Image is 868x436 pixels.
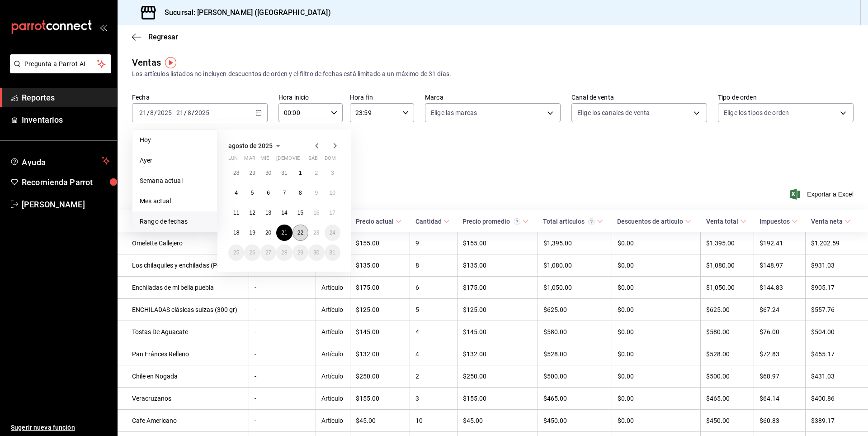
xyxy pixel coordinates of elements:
button: Tooltip marker [165,57,176,68]
div: Los artículos listados no incluyen descuentos de orden y el filtro de fechas está limitado a un m... [132,69,854,79]
button: 26 de agosto de 2025 [244,244,260,261]
input: -- [176,109,184,116]
td: Pan Fránces Relleno [118,343,249,365]
button: 23 de agosto de 2025 [308,225,324,241]
td: 10 [410,410,458,432]
td: $0.00 [612,388,701,410]
td: $155.00 [457,388,538,410]
td: $1,202.59 [806,232,868,254]
abbr: 21 de agosto de 2025 [281,230,287,236]
label: Fecha [132,94,268,101]
abbr: 24 de agosto de 2025 [330,230,335,236]
td: $625.00 [538,299,612,321]
td: $905.17 [806,277,868,299]
span: Impuestos [759,218,798,225]
button: 19 de agosto de 2025 [244,225,260,241]
abbr: jueves [276,155,330,165]
button: 11 de agosto de 2025 [228,205,244,221]
button: 25 de agosto de 2025 [228,244,244,261]
abbr: 31 de julio de 2025 [281,170,287,176]
span: [PERSON_NAME] [22,198,110,211]
abbr: viernes [292,155,300,165]
abbr: 29 de agosto de 2025 [297,249,303,256]
td: $67.24 [754,299,806,321]
button: 27 de agosto de 2025 [260,244,276,261]
td: $0.00 [612,254,701,277]
button: 3 de agosto de 2025 [325,165,340,181]
td: $1,395.00 [701,232,754,254]
span: Exportar a Excel [792,189,854,200]
button: 18 de agosto de 2025 [228,225,244,241]
button: 13 de agosto de 2025 [260,205,276,221]
td: - [249,410,316,432]
input: -- [187,109,192,116]
td: $1,050.00 [701,277,754,299]
span: Sugerir nueva función [11,423,110,432]
td: Artículo [316,343,350,365]
td: $45.00 [457,410,538,432]
button: 7 de agosto de 2025 [276,185,292,201]
td: 6 [410,277,458,299]
td: ENCHILADAS clásicas suizas (300 gr) [118,299,249,321]
td: $465.00 [701,388,754,410]
button: 20 de agosto de 2025 [260,225,276,241]
td: $625.00 [701,299,754,321]
td: $931.03 [806,254,868,277]
span: Cantidad [415,218,450,225]
input: -- [150,109,154,116]
td: $528.00 [538,343,612,365]
td: $1,080.00 [538,254,612,277]
button: 10 de agosto de 2025 [325,185,340,201]
div: Venta total [706,218,738,225]
td: $175.00 [457,277,538,299]
td: $250.00 [457,365,538,388]
abbr: 12 de agosto de 2025 [249,210,255,216]
div: Total artículos [543,218,595,225]
abbr: 29 de julio de 2025 [249,170,255,176]
abbr: 9 de agosto de 2025 [315,190,318,196]
span: / [147,109,150,116]
button: 28 de julio de 2025 [228,165,244,181]
button: Pregunta a Parrot AI [10,54,111,73]
td: $455.17 [806,343,868,365]
button: 6 de agosto de 2025 [260,185,276,201]
span: Hoy [140,135,210,145]
td: $500.00 [538,365,612,388]
abbr: 11 de agosto de 2025 [233,210,239,216]
span: Inventarios [22,114,110,126]
abbr: 18 de agosto de 2025 [233,230,239,236]
td: 4 [410,343,458,365]
td: $192.41 [754,232,806,254]
td: $0.00 [612,277,701,299]
td: Artículo [316,277,350,299]
button: 16 de agosto de 2025 [308,205,324,221]
td: $0.00 [612,365,701,388]
td: $1,080.00 [701,254,754,277]
td: Veracruzanos [118,388,249,410]
button: 24 de agosto de 2025 [325,225,340,241]
td: Omelette Callejero [118,232,249,254]
span: / [154,109,157,116]
h3: Sucursal: [PERSON_NAME] ([GEOGRAPHIC_DATA]) [157,7,331,18]
button: 28 de agosto de 2025 [276,244,292,261]
abbr: 3 de agosto de 2025 [331,170,334,176]
td: $465.00 [538,388,612,410]
td: $500.00 [701,365,754,388]
td: $580.00 [538,321,612,343]
td: $0.00 [612,299,701,321]
td: 8 [410,254,458,277]
abbr: 5 de agosto de 2025 [251,190,254,196]
td: $0.00 [612,321,701,343]
td: - [249,388,316,410]
div: Ventas [132,56,161,69]
span: Ayuda [22,155,98,166]
td: $155.00 [457,232,538,254]
td: $64.14 [754,388,806,410]
span: Precio promedio [462,218,528,225]
td: $0.00 [612,232,701,254]
div: Cantidad [415,218,442,225]
span: Venta total [706,218,746,225]
td: - [249,343,316,365]
label: Marca [425,94,561,101]
abbr: 25 de agosto de 2025 [233,249,239,256]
